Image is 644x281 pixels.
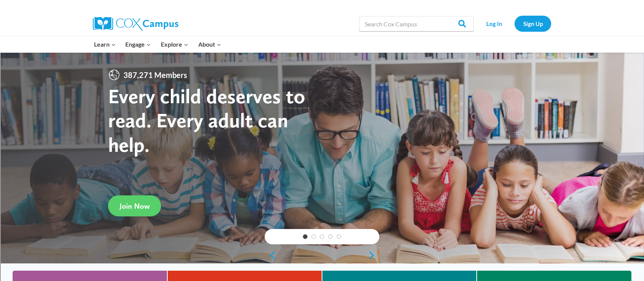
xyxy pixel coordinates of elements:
[359,16,474,31] input: Search Cox Campus
[477,16,551,31] nav: Secondary Navigation
[161,39,188,49] span: Explore
[94,39,116,49] span: Learn
[198,39,221,49] span: About
[515,16,551,31] a: Sign Up
[89,36,226,52] nav: Primary Navigation
[93,17,178,31] img: Cox Campus
[477,16,511,31] a: Log In
[125,39,151,49] span: Engage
